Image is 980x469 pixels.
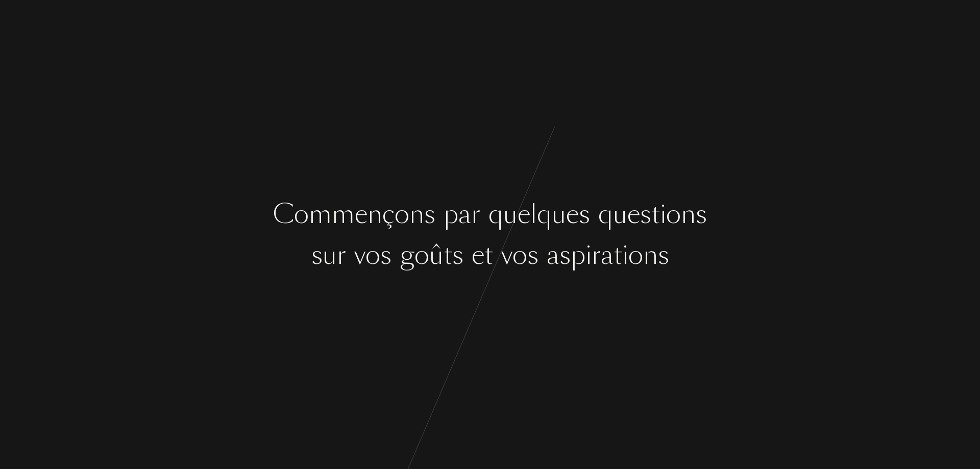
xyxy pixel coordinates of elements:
[592,236,601,274] div: r
[571,236,585,274] div: p
[640,195,651,233] div: s
[696,195,707,233] div: s
[424,195,435,233] div: s
[400,236,414,274] div: g
[409,195,424,233] div: n
[643,236,658,274] div: n
[414,236,429,274] div: o
[613,195,627,233] div: u
[552,195,566,233] div: u
[512,236,527,274] div: o
[628,236,643,274] div: o
[518,195,530,233] div: e
[666,195,681,233] div: o
[658,236,669,274] div: s
[452,236,463,274] div: s
[395,195,409,233] div: o
[309,195,332,233] div: m
[337,236,346,274] div: r
[472,236,484,274] div: e
[444,236,452,274] div: t
[622,236,628,274] div: i
[380,236,391,274] div: s
[332,195,355,233] div: m
[585,236,592,274] div: i
[367,195,382,233] div: n
[355,195,367,233] div: e
[566,195,579,233] div: e
[547,236,559,274] div: a
[382,195,395,233] div: ç
[627,195,640,233] div: e
[651,195,660,233] div: t
[365,236,380,274] div: o
[614,236,622,274] div: t
[579,195,590,233] div: s
[323,236,337,274] div: u
[294,195,309,233] div: o
[444,195,458,233] div: p
[503,195,518,233] div: u
[598,195,613,233] div: q
[537,195,552,233] div: q
[530,195,537,233] div: l
[429,236,444,274] div: û
[458,195,471,233] div: a
[488,195,503,233] div: q
[559,236,571,274] div: s
[681,195,696,233] div: n
[311,236,323,274] div: s
[273,195,294,233] div: C
[527,236,538,274] div: s
[501,236,512,274] div: v
[354,236,365,274] div: v
[484,236,493,274] div: t
[660,195,666,233] div: i
[471,195,480,233] div: r
[601,236,614,274] div: a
